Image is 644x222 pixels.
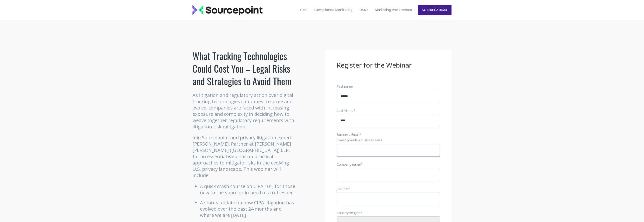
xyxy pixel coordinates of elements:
h3: Register for the Webinar [337,61,440,70]
li: A status update on how CIPA litigation has evolved over the past 24 months and where we are [DATE] [200,199,296,218]
a: SCHEDULE A DEMO [418,5,451,15]
span: Last Name [337,108,353,113]
span: First name [337,84,353,89]
li: A quick crash course on CIPA 101, for those new to the space or in need of a refresher [200,183,296,196]
h1: What Tracking Technologies Could Cost You – Legal Risks and Strategies to Avoid Them [192,50,296,87]
span: Country/Region [337,211,360,215]
span: Company name [337,162,361,167]
p: As litigation and regulatory action over digital tracking technologies continues to surge and evo... [192,92,296,130]
img: Sourcepoint_logo_black_transparent (2)-2 [192,5,262,15]
span: Business Email [337,132,359,137]
p: Join Sourcepoint and privacy litigation expert [PERSON_NAME], Partner at [PERSON_NAME] [PERSON_NA... [192,134,296,178]
legend: Please provide a business email [337,138,440,142]
span: Job title [337,186,348,191]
